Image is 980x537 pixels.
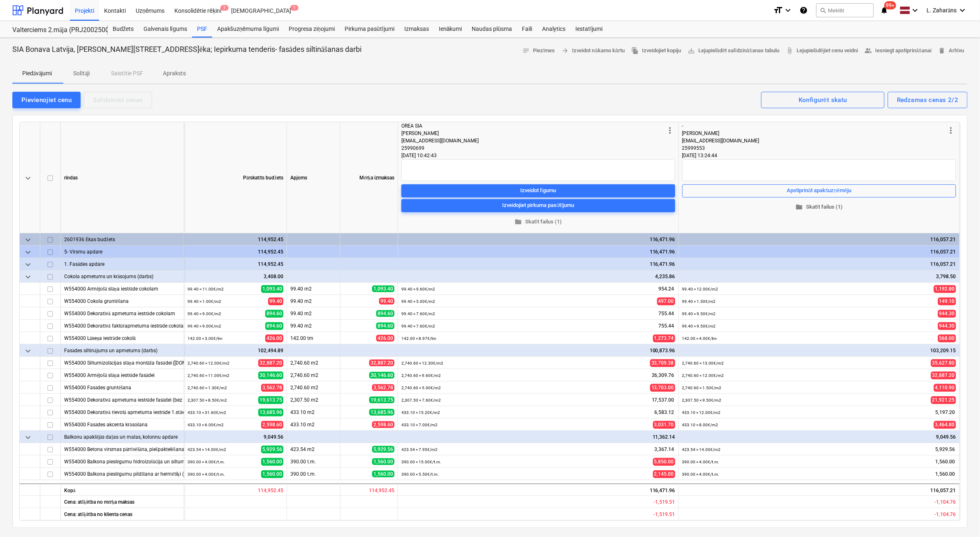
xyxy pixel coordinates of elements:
div: W554000 Dekoratīvā rievotā apmetuma iestrāde 1.stāva fasādei [64,406,181,418]
small: 99.40 × 9.60€ / m2 [401,287,435,291]
span: 755.44 [658,323,675,330]
span: 1,192.80 [934,285,956,293]
button: Arhīvu [935,44,968,57]
span: 568.00 [938,335,956,342]
span: 2,598.60 [372,421,394,428]
i: format_size [774,5,783,15]
small: 2,740.60 × 1.50€ / m2 [682,386,722,390]
span: 1,560.00 [935,458,956,465]
button: Iesniegt apstiprināšanai [862,44,935,57]
small: 99.40 × 5.00€ / m2 [401,299,435,304]
small: 2,740.60 × 1.30€ / m2 [188,386,227,390]
button: Skatīt failus (1) [401,215,675,228]
span: 944.30 [938,310,956,318]
small: 2,307.50 × 8.50€ / m2 [188,398,227,402]
small: 2,740.60 × 5.00€ / m2 [401,386,441,390]
p: Piedāvājumi [22,69,52,78]
small: 2,740.60 × 9.60€ / m2 [401,373,441,378]
small: 99.40 × 11.00€ / m2 [188,287,224,291]
div: W554000 Betona virsmas pārrīvēšāna, piešpaktelēšana, gruntēšana un dekoratīvā krāsošana [64,443,181,455]
span: 2,598.60 [261,421,283,429]
div: 433.10 m2 [287,418,341,431]
div: 4,235.86 [401,270,675,283]
div: 116,057.21 [679,484,960,496]
div: Pārskatīts budžets [184,122,287,233]
span: 99.40 [379,298,394,305]
a: Ienākumi [434,21,467,37]
span: 894.60 [265,322,283,330]
div: 9,049.56 [682,431,956,443]
div: Apstiprināt apakšuzņēmēju [787,186,851,195]
div: 390.00 t.m. [287,456,341,468]
div: 3,798.50 [682,270,956,283]
span: 13,703.00 [650,384,675,392]
small: 433.10 × 7.00€ / m2 [401,423,438,427]
a: Budžets [108,21,139,37]
button: Izveidot līgumu [401,184,675,197]
small: 99.40 × 1.50€ / m2 [682,299,716,304]
a: Galvenais līgums [139,21,192,37]
button: Izveidojiet kopiju [628,44,684,57]
span: 26,309.76 [651,372,675,379]
div: Progresa ziņojumi [284,21,340,37]
div: 116,057.21 [682,258,956,270]
a: PSF [192,21,212,37]
a: Naudas plūsma [467,21,517,37]
div: 2601936 Ēkas budžets [64,233,181,245]
div: [PERSON_NAME] [401,130,665,137]
span: 33,709.38 [650,359,675,367]
small: 2,740.60 × 12.00€ / m2 [682,373,724,378]
small: 99.40 × 1.00€ / m2 [188,299,221,304]
span: 5,929.56 [372,446,394,453]
span: 19,613.75 [258,396,283,404]
div: 99.40 m2 [287,307,341,320]
div: W554000 Siltumizolācijas slāņa montāža fasādei (t.sk. ailes) [64,357,181,369]
span: 13,685.96 [258,409,283,416]
button: Skatīt failus (1) [682,200,956,213]
span: 149.10 [938,298,956,305]
small: 142.00 × 8.97€ / tm [401,336,436,341]
div: [PERSON_NAME] [682,130,946,137]
i: keyboard_arrow_down [958,5,968,15]
span: delete [938,47,945,54]
div: W554000 Balkona pieslēgumu hidroizolācija un siltumizolācija, atbilstoši mezglam [64,456,181,467]
a: Faili [517,21,537,37]
span: 1,560.00 [372,458,394,465]
small: 390.00 × 5.50€ / t.m. [401,472,439,477]
span: file_copy [631,47,639,54]
a: Analytics [537,21,570,37]
span: 3,031.70 [653,421,675,429]
small: 2,740.60 × 12.30€ / m2 [401,361,443,365]
span: 1,093.40 [261,285,283,293]
small: 433.10 × 12.00€ / m2 [682,410,721,415]
div: Pirkuma pasūtījumi [340,21,399,37]
span: Skatīt failus (1) [686,202,953,212]
small: 390.00 × 4.00€ / t.m. [188,460,225,464]
button: Konfigurēt skatu [761,92,885,108]
span: 6,583.12 [654,409,675,416]
button: Pievienojiet cenu [12,92,81,108]
span: Izveidojiet kopiju [631,46,681,56]
span: 4,110.90 [934,384,956,392]
p: SIA Bonava Latvija, [PERSON_NAME][STREET_ADDRESS]ēka; Iepirkuma tenderis- fasādes siltināšanas darbi [12,44,361,54]
a: Lejupielādēt salīdzināšanas tabulu [684,44,783,57]
div: 423.54 m2 [287,443,341,456]
small: 433.10 × 31.60€ / m2 [188,410,226,415]
div: 114,952.45 [184,484,287,496]
span: 894.60 [265,310,283,318]
span: 1,560.00 [261,458,283,466]
span: 30,146.60 [369,372,394,379]
a: Apakšuzņēmuma līgumi [212,21,284,37]
span: keyboard_arrow_down [23,432,33,442]
div: 2,307.50 m2 [287,394,341,406]
span: Piezīmes [522,46,555,56]
small: 99.40 × 9.50€ / m2 [682,324,716,328]
div: rindas [61,122,184,233]
div: Valterciems 2.māja (PRJ2002500) - 2601936 [12,26,98,35]
small: 142.00 × 3.00€ / tm [188,336,222,341]
div: W554000 Armējošā slāņa iestrāde fasādei [64,369,181,381]
a: Izmaksas [399,21,434,37]
div: 3,408.00 [188,270,283,283]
